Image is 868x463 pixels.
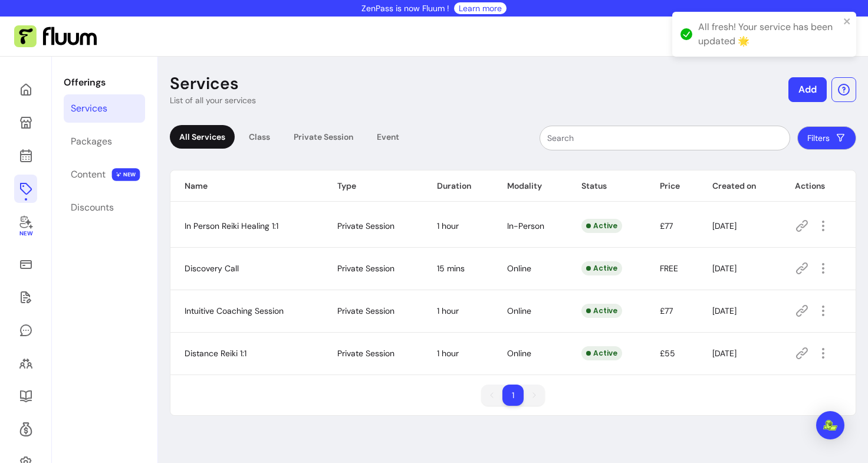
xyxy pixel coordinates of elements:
div: All Services [170,125,235,149]
div: Content [71,168,106,182]
a: Sales [14,250,37,278]
span: Private Session [337,263,394,274]
a: Learn more [459,2,502,14]
a: Waivers [14,283,37,311]
button: close [843,17,851,26]
p: List of all your services [170,94,256,106]
span: In-Person [507,221,544,231]
span: FREE [660,263,678,274]
div: Open Intercom Messenger [816,411,844,439]
div: Active [581,346,622,360]
a: Packages [64,127,145,156]
div: Active [581,261,622,275]
div: Services [71,101,107,116]
span: 1 hour [437,306,459,316]
span: Private Session [337,221,394,231]
a: Calendar [14,142,37,170]
a: Discounts [64,193,145,222]
span: 15 mins [437,263,465,274]
a: Clients [14,349,37,377]
div: All fresh! Your service has been updated 🌟 [698,20,840,48]
span: [DATE] [712,306,737,316]
span: Private Session [337,348,394,359]
li: pagination item 1 active [502,385,524,406]
a: My Page [14,109,37,137]
a: New [14,208,37,245]
a: Home [14,75,37,104]
span: 1 hour [437,221,459,231]
span: [DATE] [712,263,737,274]
th: Price [646,170,698,202]
input: Search [547,132,782,144]
span: £77 [660,221,673,231]
span: Private Session [337,306,394,316]
span: Intuitive Coaching Session [185,306,284,316]
span: [DATE] [712,348,737,359]
img: Fluum Logo [14,25,97,48]
a: Content NEW [64,160,145,189]
span: New [19,230,32,238]
span: NEW [112,168,140,181]
th: Duration [423,170,493,202]
a: Refer & Earn [14,415,37,444]
span: £55 [660,348,675,359]
span: Online [507,306,531,316]
th: Modality [493,170,567,202]
button: Filters [797,126,856,150]
span: Distance Reiki 1:1 [185,348,246,359]
th: Type [323,170,423,202]
span: In Person Reiki Healing 1:1 [185,221,278,231]
span: 1 hour [437,348,459,359]
div: Event [367,125,409,149]
a: Services [64,94,145,123]
th: Created on [698,170,781,202]
div: Discounts [71,201,114,215]
a: My Messages [14,316,37,344]
div: Packages [71,134,112,149]
span: Online [507,263,531,274]
span: Online [507,348,531,359]
span: [DATE] [712,221,737,231]
button: Add [788,77,827,102]
p: ZenPass is now Fluum ! [361,2,449,14]
nav: pagination navigation [475,379,551,412]
a: Resources [14,382,37,411]
div: Active [581,304,622,318]
a: Offerings [14,175,37,203]
div: Private Session [284,125,363,149]
span: £77 [660,306,673,316]
p: Services [170,73,239,94]
th: Actions [781,170,856,202]
p: Offerings [64,75,145,90]
div: Active [581,219,622,233]
span: Discovery Call [185,263,239,274]
div: Class [239,125,280,149]
th: Status [567,170,646,202]
th: Name [170,170,323,202]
